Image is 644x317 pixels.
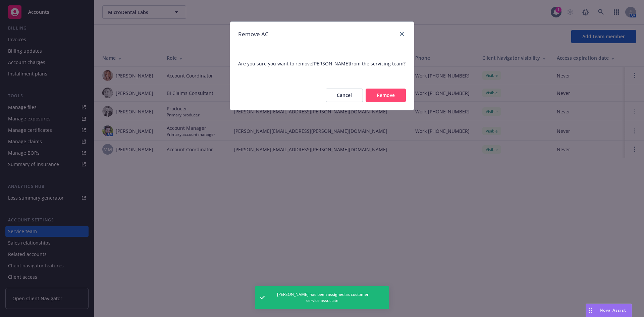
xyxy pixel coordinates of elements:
span: Nova Assist [600,307,626,313]
span: Are you sure you want to remove [PERSON_NAME] from the servicing team? [238,60,406,67]
button: Cancel [326,89,363,102]
button: Nova Assist [586,304,632,317]
a: close [398,30,406,38]
h1: Remove AC [238,30,269,39]
div: Drag to move [586,304,594,317]
span: [PERSON_NAME] has been assigned as customer service associate. [270,292,376,304]
button: Remove [366,89,406,102]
